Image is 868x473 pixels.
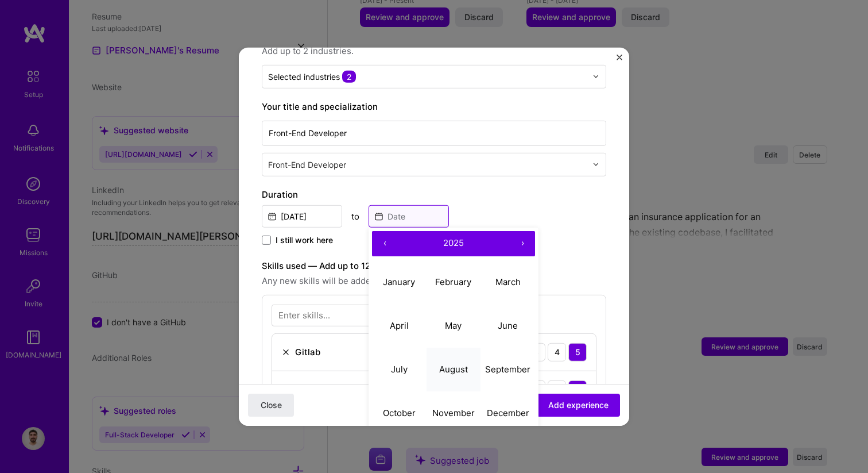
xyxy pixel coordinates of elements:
[443,237,464,248] span: 2025
[351,210,359,222] div: to
[262,120,606,145] input: Role name
[427,304,481,348] button: May 2025
[295,346,320,358] div: Gitlab
[262,187,606,201] label: Duration
[427,260,481,304] button: February 2025
[372,230,397,256] button: ‹
[372,304,427,348] button: April 2025
[248,394,294,417] button: Close
[568,380,587,398] div: 5
[480,304,535,348] button: June 2025
[510,230,535,256] button: ›
[383,276,415,287] abbr: January 2025
[262,205,342,227] input: Date
[262,274,606,287] span: Any new skills will be added to your profile.
[480,348,535,391] button: September 2025
[278,309,330,321] div: Enter skills...
[262,99,606,113] label: Your title and specialization
[617,54,622,66] button: Close
[548,380,566,398] div: 4
[568,343,587,361] div: 5
[592,73,599,80] img: drop icon
[262,259,606,272] label: Skills used — Add up to 12 skills
[487,407,529,418] abbr: December 2025
[372,391,427,435] button: October 2025
[537,394,620,417] button: Add experience
[427,348,481,391] button: August 2025
[480,391,535,435] button: December 2025
[592,161,599,168] img: drop icon
[262,44,606,57] span: Add up to 2 industries.
[480,260,535,304] button: March 2025
[548,399,609,411] span: Add experience
[372,348,427,391] button: July 2025
[342,70,356,82] span: 2
[495,276,521,287] abbr: March 2025
[485,364,530,375] abbr: September 2025
[427,391,481,435] button: November 2025
[372,260,427,304] button: January 2025
[281,347,290,356] img: Remove
[369,205,449,227] input: Date
[435,276,471,287] abbr: February 2025
[397,230,510,256] button: 2025
[498,320,518,331] abbr: June 2025
[548,343,566,361] div: 4
[390,320,409,331] abbr: April 2025
[391,364,408,375] abbr: July 2025
[268,70,356,82] div: Selected industries
[383,407,416,418] abbr: October 2025
[276,234,333,245] span: I still work here
[261,399,282,411] span: Close
[439,364,468,375] abbr: August 2025
[445,320,462,331] abbr: May 2025
[432,407,475,418] abbr: November 2025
